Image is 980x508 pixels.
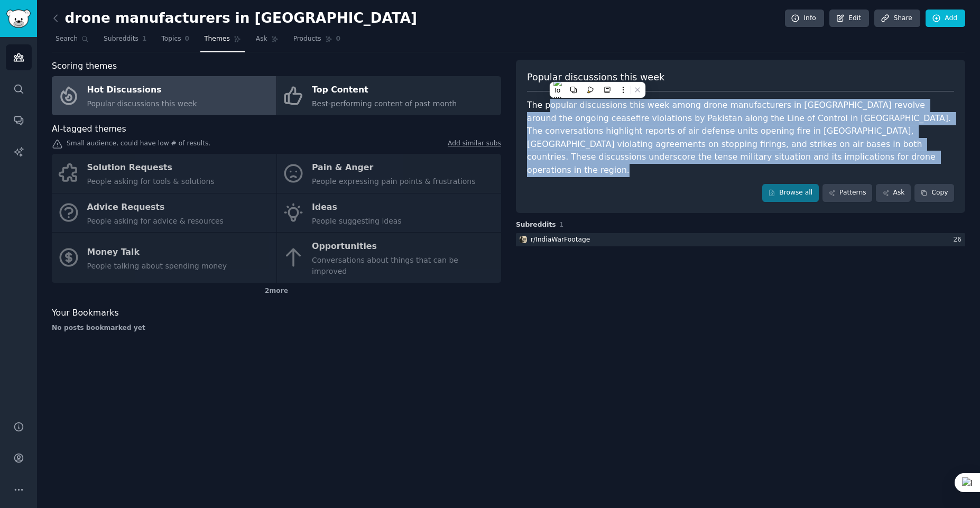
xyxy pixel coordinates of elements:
[52,60,117,73] span: Scoring themes
[52,139,501,150] div: Small audience, could have low # of results.
[516,220,556,230] span: Subreddits
[290,31,344,52] a: Products0
[312,82,457,99] div: Top Content
[293,34,321,44] span: Products
[448,139,501,150] a: Add similar subs
[953,235,965,245] div: 26
[87,99,197,108] span: Popular discussions this week
[158,31,193,52] a: Topics0
[200,31,245,52] a: Themes
[874,10,920,27] a: Share
[829,10,869,27] a: Edit
[256,34,267,44] span: Ask
[516,233,965,246] a: IndiaWarFootager/IndiaWarFootage26
[277,76,502,115] a: Top ContentBest-performing content of past month
[252,31,282,52] a: Ask
[762,184,819,202] a: Browse all
[52,324,501,333] div: No posts bookmarked yet
[914,184,954,202] button: Copy
[520,236,527,243] img: IndiaWarFootage
[52,10,417,27] h2: drone manufacturers in [GEOGRAPHIC_DATA]
[527,99,954,177] div: The popular discussions this week among drone manufacturers in [GEOGRAPHIC_DATA] revolve around t...
[822,184,872,202] a: Patterns
[785,10,824,27] a: Info
[336,34,341,44] span: 0
[527,71,664,84] span: Popular discussions this week
[876,184,911,202] a: Ask
[87,82,197,99] div: Hot Discussions
[204,34,230,44] span: Themes
[312,99,457,108] span: Best-performing content of past month
[52,123,126,136] span: AI-tagged themes
[560,221,564,228] span: 1
[52,283,501,300] div: 2 more
[142,34,147,44] span: 1
[104,34,138,44] span: Subreddits
[52,307,119,320] span: Your Bookmarks
[161,34,181,44] span: Topics
[185,34,190,44] span: 0
[6,10,31,28] img: GummySearch logo
[52,76,276,115] a: Hot DiscussionsPopular discussions this week
[52,31,93,52] a: Search
[531,235,590,245] div: r/ IndiaWarFootage
[926,10,965,27] a: Add
[56,34,78,44] span: Search
[100,31,150,52] a: Subreddits1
